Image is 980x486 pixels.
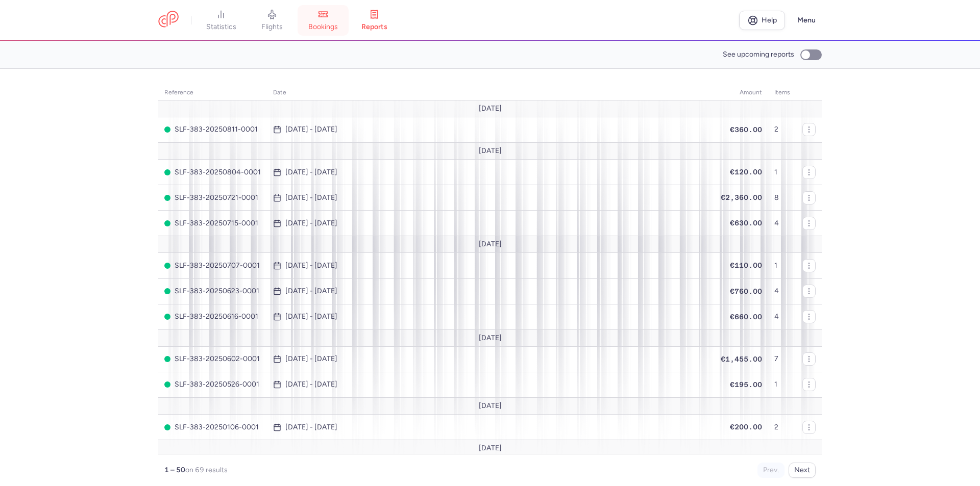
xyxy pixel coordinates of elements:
[768,415,796,440] td: 2
[730,125,762,134] span: €360.00
[479,105,502,113] span: [DATE]
[164,313,261,321] span: SLF-383-20250616-0001
[308,22,338,32] span: bookings
[768,160,796,185] td: 1
[479,147,502,155] span: [DATE]
[285,262,337,270] time: [DATE] - [DATE]
[710,85,768,100] th: amount
[285,125,337,134] time: [DATE] - [DATE]
[164,125,261,134] span: SLF-383-20250811-0001
[721,355,762,363] span: €1,455.00
[285,313,337,321] time: [DATE] - [DATE]
[164,219,261,227] span: SLF-383-20250715-0001
[721,193,762,201] span: €2,360.00
[164,262,261,270] span: SLF-383-20250707-0001
[164,466,185,474] strong: 1 – 50
[479,444,502,452] span: [DATE]
[164,355,261,363] span: SLF-383-20250602-0001
[730,287,762,295] span: €760.00
[768,372,796,397] td: 1
[730,423,762,431] span: €200.00
[479,334,502,342] span: [DATE]
[285,194,337,202] time: [DATE] - [DATE]
[164,287,261,295] span: SLF-383-20250623-0001
[285,355,337,363] time: [DATE] - [DATE]
[361,22,387,32] span: reports
[789,463,816,478] button: Next
[768,304,796,329] td: 4
[261,22,283,32] span: flights
[479,402,502,410] span: [DATE]
[267,85,710,100] th: date
[757,463,785,478] button: Prev.
[730,313,762,321] span: €660.00
[768,185,796,211] td: 8
[768,85,796,100] th: items
[285,219,337,227] time: [DATE] - [DATE]
[298,9,349,32] a: bookings
[285,168,337,176] time: [DATE] - [DATE]
[768,278,796,304] td: 4
[791,11,822,30] button: Menu
[768,211,796,236] td: 4
[185,466,228,474] span: on 69 results
[285,380,337,389] time: [DATE] - [DATE]
[730,380,762,389] span: €195.00
[730,261,762,269] span: €110.00
[739,11,785,30] a: Help
[768,117,796,142] td: 2
[762,16,777,24] span: Help
[349,9,400,32] a: reports
[730,219,762,227] span: €630.00
[285,287,337,295] time: [DATE] - [DATE]
[164,380,261,389] span: SLF-383-20250526-0001
[164,194,261,202] span: SLF-383-20250721-0001
[247,9,298,32] a: flights
[723,50,794,59] span: See upcoming reports
[158,11,179,30] a: CitizenPlane red outlined logo
[158,85,267,100] th: reference
[164,423,261,431] span: SLF-383-20250106-0001
[164,168,261,176] span: SLF-383-20250804-0001
[285,423,337,431] time: [DATE] - [DATE]
[195,9,247,32] a: statistics
[479,240,502,248] span: [DATE]
[206,22,236,32] span: statistics
[730,168,762,176] span: €120.00
[768,253,796,278] td: 1
[768,346,796,372] td: 7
